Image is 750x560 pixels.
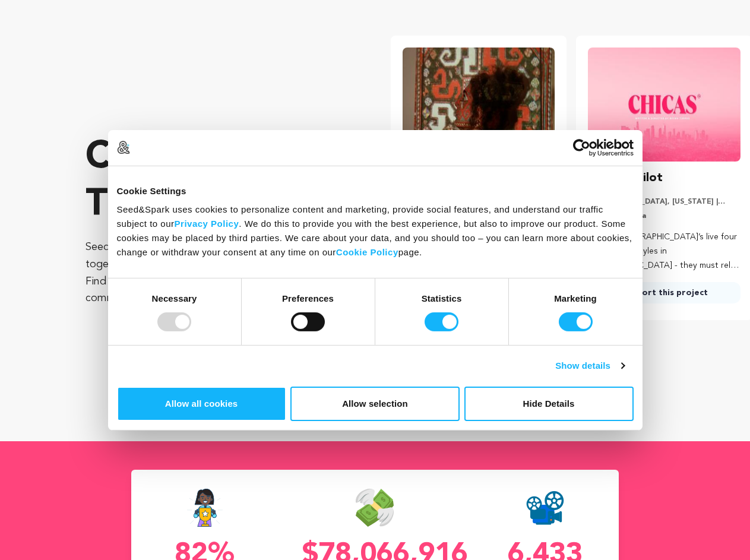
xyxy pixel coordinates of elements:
[117,183,634,198] div: Cookie Settings
[186,489,223,527] img: Seed&Spark Success Rate Icon
[464,387,634,421] button: Hide Details
[86,239,343,307] p: Seed&Spark is where creators and audiences work together to bring incredible new projects to life...
[422,293,462,303] strong: Statistics
[588,197,740,207] p: [GEOGRAPHIC_DATA], [US_STATE] | Series
[152,293,197,303] strong: Necessary
[588,230,740,273] p: Four [DEMOGRAPHIC_DATA]’s live four different lifestyles in [GEOGRAPHIC_DATA] - they must rely on...
[290,387,460,421] button: Allow selection
[554,293,597,303] strong: Marketing
[530,138,634,156] a: Usercentrics Cookiebot - opens in a new window
[86,134,343,229] p: Crowdfunding that .
[403,48,555,162] img: The Dragon Under Our Feet image
[282,293,334,303] strong: Preferences
[175,219,239,229] a: Privacy Policy
[117,203,634,260] div: Seed&Spark uses cookies to personalize content and marketing, provide social features, and unders...
[336,247,398,257] a: Cookie Policy
[555,359,624,373] a: Show details
[117,141,130,154] img: logo
[588,282,740,303] a: Support this project
[117,387,286,421] button: Allow all cookies
[588,211,740,221] p: Comedy, Drama
[356,489,394,527] img: Seed&Spark Money Raised Icon
[588,48,740,162] img: CHICAS Pilot image
[526,489,564,527] img: Seed&Spark Projects Created Icon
